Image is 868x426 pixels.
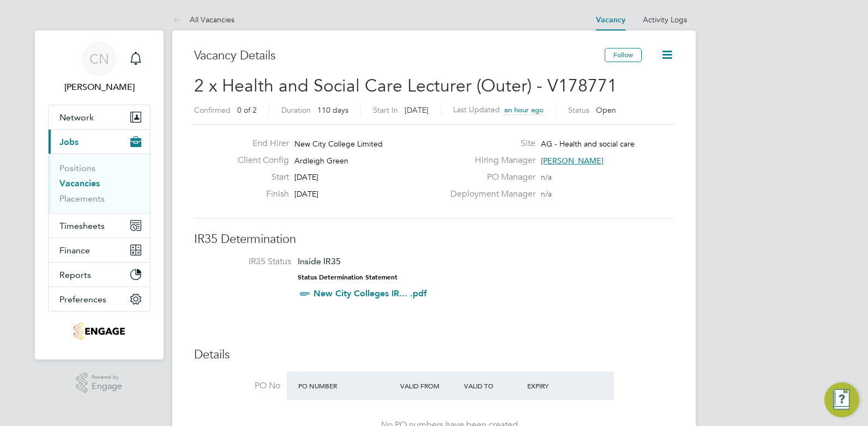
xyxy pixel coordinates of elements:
span: Reports [59,270,91,280]
h3: Details [194,347,674,363]
div: PO Number [296,376,397,395]
span: New City College Limited [294,139,383,149]
button: Follow [605,48,642,62]
span: AG - Health and social care [541,139,635,149]
label: Duration [281,105,311,115]
span: CN [89,52,109,66]
button: Reports [49,263,150,287]
button: Engage Resource Center [824,382,859,417]
label: Start In [373,105,398,115]
span: 110 days [317,105,348,115]
a: All Vacancies [172,15,234,25]
label: PO No [194,380,280,392]
a: Powered byEngage [76,373,123,393]
h3: Vacancy Details [194,48,605,64]
span: [DATE] [405,105,429,115]
label: Status [568,105,589,115]
a: New City Colleges IR... .pdf [314,288,427,299]
a: Positions [59,163,95,173]
label: Start [229,172,289,183]
span: Inside IR35 [298,256,341,266]
a: Vacancies [59,178,100,188]
div: Expiry [525,376,588,395]
button: Finance [49,238,150,262]
span: Finance [59,245,90,255]
a: Activity Logs [643,15,687,25]
span: Charlie Nunn [48,81,150,94]
span: an hour ago [504,105,544,114]
span: Network [59,112,94,123]
span: Ardleigh Green [294,156,348,166]
label: PO Manager [444,172,535,183]
span: Engage [92,382,122,391]
label: Site [444,138,535,149]
strong: Status Determination Statement [298,273,397,281]
button: Preferences [49,287,150,311]
a: Go to home page [48,322,150,340]
div: Valid To [461,376,525,395]
span: [PERSON_NAME] [541,156,604,166]
span: Timesheets [59,221,105,231]
span: Powered by [92,373,122,382]
label: Hiring Manager [444,155,535,166]
label: Finish [229,188,289,200]
button: Timesheets [49,214,150,238]
button: Jobs [49,130,150,154]
label: Last Updated [453,105,500,114]
span: n/a [541,172,552,182]
a: CN[PERSON_NAME] [48,41,150,94]
span: 0 of 2 [237,105,257,115]
label: Confirmed [194,105,231,115]
span: Open [596,105,616,115]
span: 2 x Health and Social Care Lecturer (Outer) - V178771 [194,75,617,96]
nav: Main navigation [35,31,164,360]
span: n/a [541,189,552,199]
h3: IR35 Determination [194,232,674,247]
div: Valid From [397,376,461,395]
label: Client Config [229,155,289,166]
span: [DATE] [294,172,318,182]
span: [DATE] [294,189,318,199]
a: Placements [59,193,105,204]
a: Vacancy [596,15,625,25]
label: Deployment Manager [444,188,535,200]
button: Network [49,105,150,129]
span: Jobs [59,137,79,147]
div: Jobs [49,154,150,213]
span: Preferences [59,294,106,305]
label: IR35 Status [205,256,291,267]
label: End Hirer [229,138,289,149]
img: jjfox-logo-retina.png [74,322,124,340]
